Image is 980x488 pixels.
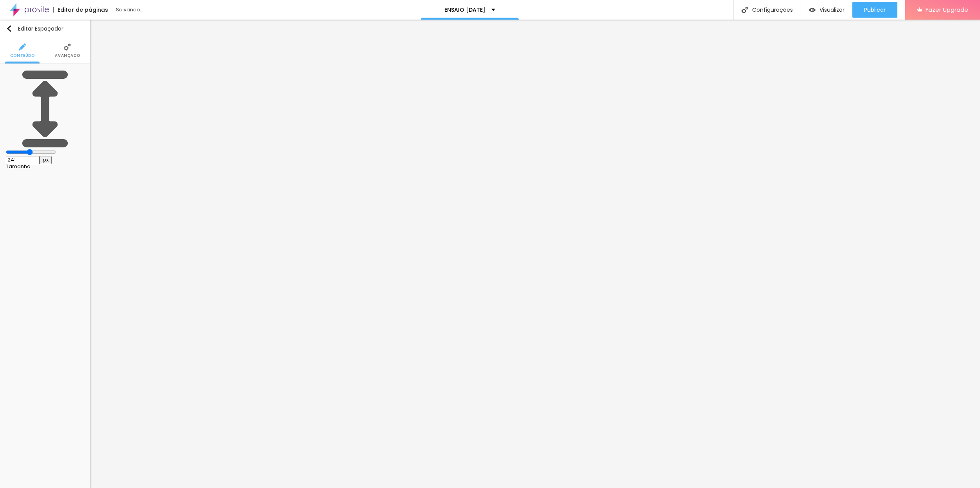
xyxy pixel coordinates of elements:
div: Editar Espaçador [6,25,63,32]
span: Fazer Upgrade [926,6,968,13]
img: Icone [6,25,12,32]
span: Visualizar [819,7,845,13]
div: Salvando... [116,7,206,12]
div: Editor de páginas [53,7,108,13]
img: Icone [6,70,84,148]
iframe: Editor [90,20,980,488]
button: px [40,156,52,164]
span: Publicar [864,7,886,13]
p: ENSAIO [DATE] [444,7,485,13]
span: Conteúdo [10,54,35,58]
img: Icone [64,44,71,51]
button: Publicar [852,2,897,18]
img: view-1.svg [809,7,816,13]
img: Icone [19,44,26,51]
span: Avançado [55,54,80,58]
button: Visualizar [801,2,852,18]
img: Icone [742,7,748,13]
div: Tamanho [6,164,84,169]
